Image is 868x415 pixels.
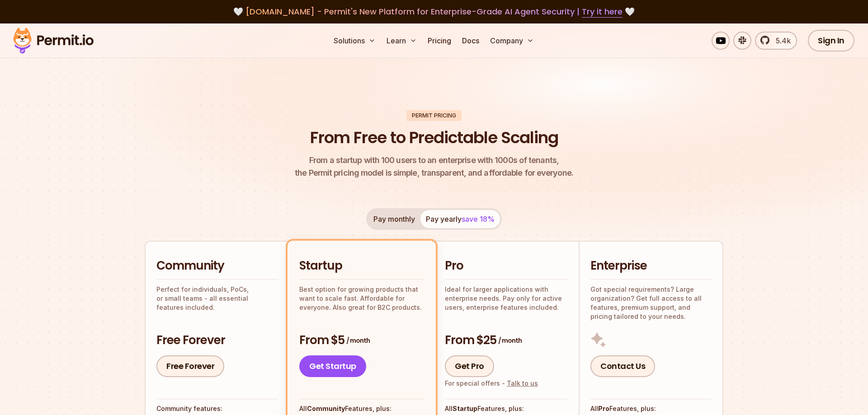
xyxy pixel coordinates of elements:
[295,154,573,167] span: From a startup with 100 users to an enterprise with 1000s of tenants,
[590,285,712,321] p: Got special requirements? Large organization? Get full access to all features, premium support, a...
[498,336,522,345] span: / month
[590,404,712,413] h4: All Features, plus:
[310,126,558,149] h1: From Free to Predictable Scaling
[299,355,366,377] a: Get Startup
[307,405,345,412] strong: Community
[9,25,98,56] img: Permit logo
[299,332,424,349] h3: From $5
[590,355,655,377] a: Contact Us
[330,32,379,50] button: Solutions
[156,332,278,349] h3: Free Forever
[424,32,455,50] a: Pricing
[156,355,224,377] a: Free Forever
[383,32,420,50] button: Learn
[808,30,854,51] a: Sign In
[598,405,609,412] strong: Pro
[445,404,568,413] h4: All Features, plus:
[582,6,623,18] a: Try it here
[458,32,483,50] a: Docs
[590,258,712,274] h2: Enterprise
[156,285,278,312] p: Perfect for individuals, PoCs, or small teams - all essential features included.
[507,379,538,387] a: Talk to us
[453,405,477,412] strong: Startup
[368,210,420,228] button: Pay monthly
[346,336,370,345] span: / month
[156,258,278,274] h2: Community
[299,285,424,312] p: Best option for growing products that want to scale fast. Affordable for everyone. Also great for...
[445,258,568,274] h2: Pro
[299,258,424,274] h2: Startup
[445,285,568,312] p: Ideal for larger applications with enterprise needs. Pay only for active users, enterprise featur...
[299,404,424,413] h4: All Features, plus:
[22,5,846,18] div: 🤍 🤍
[295,154,573,179] p: the Permit pricing model is simple, transparent, and affordable for everyone.
[245,6,623,17] span: [DOMAIN_NAME] - Permit's New Platform for Enterprise-Grade AI Agent Security |
[445,379,538,388] div: For special offers -
[770,35,791,46] span: 5.4k
[406,110,462,121] div: Permit Pricing
[156,404,278,413] h4: Community features:
[755,32,797,50] a: 5.4k
[445,355,494,377] a: Get Pro
[486,32,538,50] button: Company
[445,332,568,349] h3: From $25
